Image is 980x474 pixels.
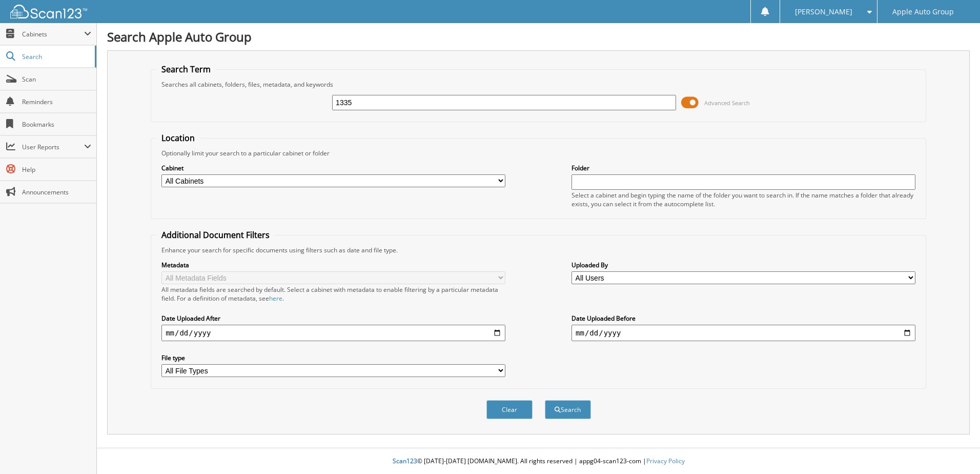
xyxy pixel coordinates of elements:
div: All metadata fields are searched by default. Select a cabinet with metadata to enable filtering b... [161,285,505,303]
input: end [571,325,915,341]
h1: Search Apple Auto Group [107,28,970,45]
div: Optionally limit your search to a particular cabinet or folder [156,149,921,157]
label: Metadata [161,261,505,269]
a: here [269,294,282,303]
div: © [DATE]-[DATE] [DOMAIN_NAME]. All rights reserved | appg04-scan123-com | [97,449,980,474]
span: Help [22,165,91,174]
span: Search [22,52,90,61]
legend: Location [156,132,200,144]
span: Scan [22,75,91,84]
span: Cabinets [22,30,84,38]
button: Search [545,400,591,419]
span: Announcements [22,188,91,196]
legend: Additional Document Filters [156,229,275,241]
iframe: Chat Widget [929,425,980,474]
div: Searches all cabinets, folders, files, metadata, and keywords [156,80,921,89]
span: Bookmarks [22,120,91,129]
span: Advanced Search [704,99,750,107]
span: Apple Auto Group [892,9,954,15]
span: Reminders [22,97,91,106]
a: Privacy Policy [646,457,685,465]
input: start [161,325,505,341]
span: Scan123 [393,457,417,465]
span: User Reports [22,143,84,151]
label: Folder [571,164,915,172]
div: Enhance your search for specific documents using filters such as date and file type. [156,246,921,254]
button: Clear [486,400,533,419]
label: Uploaded By [571,261,915,269]
legend: Search Term [156,64,216,75]
label: Date Uploaded Before [571,314,915,323]
label: File type [161,353,505,362]
label: Cabinet [161,164,505,172]
label: Date Uploaded After [161,314,505,323]
img: scan123-logo-white.svg [10,5,87,18]
div: Select a cabinet and begin typing the name of the folder you want to search in. If the name match... [571,191,915,208]
span: [PERSON_NAME] [795,9,852,15]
